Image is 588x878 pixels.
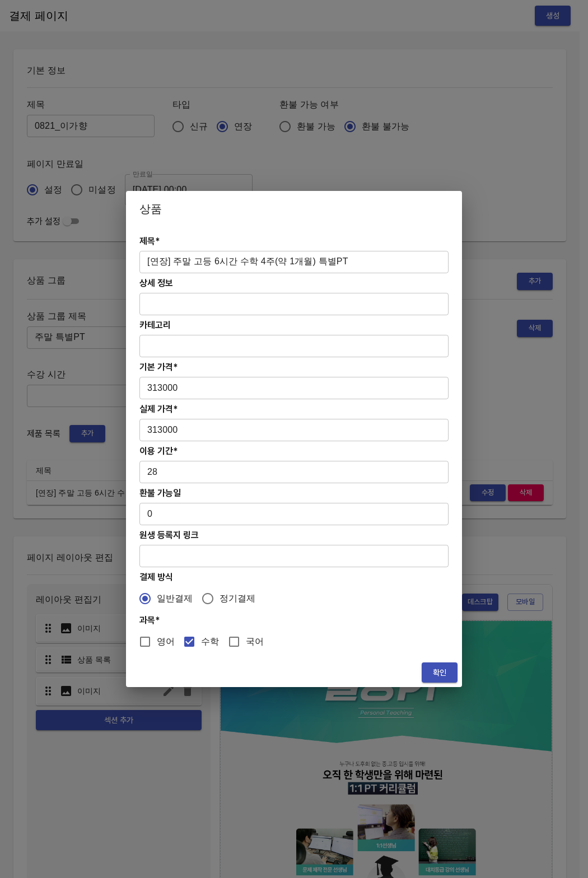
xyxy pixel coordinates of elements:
h2: 상품 [139,200,449,218]
h4: 원생 등록지 링크 [139,530,449,540]
h4: 기본 가격* [139,362,449,372]
span: 수학 [201,635,219,648]
span: 정기결제 [220,592,256,605]
span: 확인 [431,666,449,680]
span: 일반결제 [157,592,193,605]
h4: 환불 가능일 [139,488,449,498]
h4: 이용 기간* [139,446,449,456]
h4: 상세 정보 [139,278,449,288]
h4: 실제 가격* [139,404,449,414]
h4: 카테고리 [139,320,449,330]
button: 확인 [422,662,458,683]
h4: 결제 방식 [139,572,449,582]
span: 국어 [246,635,264,648]
span: 영어 [157,635,175,648]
